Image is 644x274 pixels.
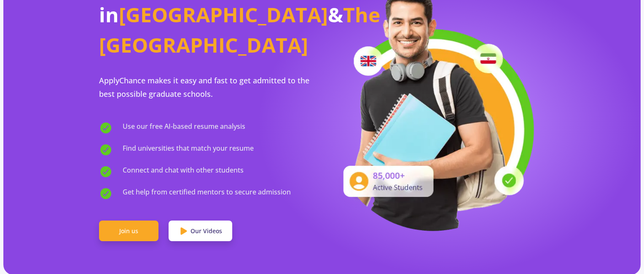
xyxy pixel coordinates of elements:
span: Connect and chat with other students [123,165,244,178]
a: Join us [99,221,158,242]
span: Get help from certified mentors to secure admission [123,187,291,200]
span: & [328,1,343,28]
span: Use our free AI-based resume analysis [123,121,245,135]
span: Our Videos [191,226,222,235]
span: [GEOGRAPHIC_DATA] [119,1,328,28]
span: Find universities that match your resume [123,143,254,157]
span: ApplyChance makes it easy and fast to get admitted to the best possible graduate schools. [99,75,309,99]
a: Our Videos [169,221,232,242]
